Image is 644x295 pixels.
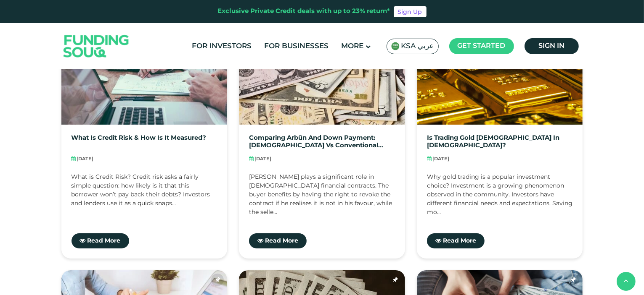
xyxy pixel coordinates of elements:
[72,135,207,149] a: What Is Credit Risk & How Is It Measured?
[427,135,573,149] a: Is Trading Gold [DEMOGRAPHIC_DATA] in [DEMOGRAPHIC_DATA]?
[249,173,395,215] div: [PERSON_NAME] plays a significant role in [DEMOGRAPHIC_DATA] financial contracts. The buyer benef...
[538,43,564,49] span: Sign in
[265,238,298,244] span: Read More
[427,233,485,248] a: Read More
[239,29,405,125] img: Comparing Arbūn and Down Payment
[87,238,121,244] span: Read More
[417,29,583,125] img: Is Trading Gold Halal in Islam?
[391,42,400,50] img: SA Flag
[401,42,434,51] span: KSA عربي
[525,38,579,54] a: Sign in
[249,135,395,149] a: Comparing Arbūn and Down Payment: [DEMOGRAPHIC_DATA] vs Conventional Practices
[458,43,506,49] span: Get started
[617,272,636,291] button: back
[72,233,129,248] a: Read More
[72,173,217,215] div: What is Credit Risk? Credit risk asks a fairly simple question: how likely is it that this borrow...
[394,6,427,17] a: Sign Up
[432,157,449,161] span: [DATE]
[77,157,94,161] span: [DATE]
[427,173,573,215] div: Why gold trading is a popular investment choice? Investment is a growing phenomenon observed in t...
[218,7,390,16] div: Exclusive Private Credit deals with up to 23% return*
[55,25,138,68] img: Logo
[443,238,476,244] span: Read More
[190,39,254,53] a: For Investors
[254,157,271,161] span: [DATE]
[249,233,307,248] a: Read More
[262,39,331,53] a: For Businesses
[61,29,228,125] img: What Is Credit Risk & How Is It Measured?
[342,43,364,50] span: More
